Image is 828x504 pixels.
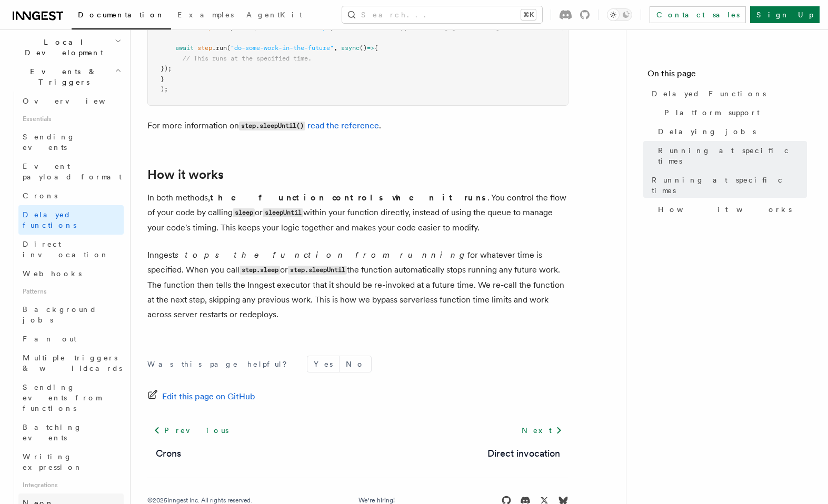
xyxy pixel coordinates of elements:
span: step [197,44,212,52]
a: Previous [147,421,234,440]
span: Local Development [8,37,115,58]
a: AgentKit [240,3,308,28]
button: Local Development [8,33,124,62]
span: Multiple triggers & wildcards [23,354,122,372]
a: Sending events [18,127,124,157]
a: How it works [147,167,224,182]
span: Events & Triggers [8,66,115,87]
span: Event payload format [23,162,122,181]
a: Edit this page on GitHub [147,389,255,404]
a: Direct invocation [487,446,560,461]
button: Toggle dark mode [607,8,632,21]
a: Batching events [18,418,124,447]
a: How it works [654,200,807,219]
p: For more information on . [147,118,568,134]
p: Was this page helpful? [147,359,294,369]
a: Contact sales [650,6,746,23]
a: Delayed Functions [647,84,807,103]
span: Delayed functions [23,210,76,229]
span: Sending events from functions [23,383,101,412]
a: Documentation [72,3,171,29]
code: step.sleepUntil [288,266,347,275]
span: Overview [23,97,131,105]
a: Background jobs [18,300,124,329]
span: , [334,44,337,52]
span: Edit this page on GitHub [162,389,255,404]
span: Platform support [664,107,760,118]
span: await [175,44,194,52]
a: Running at specific times [654,141,807,170]
button: Search...⌘K [342,6,542,23]
p: In both methods, . You control the flow of your code by calling or within your function directly,... [147,190,568,235]
a: Overview [18,92,124,110]
button: No [340,356,371,372]
span: } [161,75,164,83]
button: Events & Triggers [8,62,124,92]
a: Multiple triggers & wildcards [18,348,124,378]
span: Running at specific times [652,175,807,196]
em: stops the function from running [175,250,467,260]
a: Delayed functions [18,205,124,235]
span: Batching events [23,423,82,442]
span: ( [227,44,231,52]
a: Crons [18,186,124,205]
span: // This runs at the specified time. [183,55,312,62]
span: ); [161,85,168,93]
span: Running at specific times [658,145,807,166]
a: Sign Up [750,6,820,23]
span: }); [161,65,172,72]
span: Crons [23,191,57,200]
span: Patterns [18,283,124,300]
span: Sending events [23,133,75,152]
a: Writing expression [18,447,124,477]
span: Direct invocation [23,240,109,259]
span: Examples [177,11,234,19]
code: step.sleepUntil() [239,122,305,130]
span: async [341,44,360,52]
span: => [367,44,374,52]
span: Webhooks [23,269,82,278]
a: Direct invocation [18,235,124,264]
span: () [360,44,367,52]
p: Inngest for whatever time is specified. When you call or the function automatically stops running... [147,248,568,322]
h4: On this page [647,67,807,84]
code: sleep [233,208,255,217]
span: Delayed Functions [652,88,766,99]
span: AgentKit [246,11,302,19]
span: Background jobs [23,305,97,324]
span: Fan out [23,335,76,343]
a: Examples [171,3,240,28]
strong: the function controls when it runs [210,193,487,203]
a: read the reference [307,120,379,130]
a: Webhooks [18,264,124,283]
span: .run [212,44,227,52]
kbd: ⌘K [521,9,536,20]
code: step.sleep [240,266,280,275]
span: "do-some-work-in-the-future" [231,44,334,52]
a: Sending events from functions [18,378,124,418]
span: Documentation [78,11,165,19]
span: Integrations [18,477,124,493]
code: sleepUntil [263,208,303,217]
span: Writing expression [23,452,83,471]
a: Delaying jobs [654,122,807,141]
button: Yes [307,356,339,372]
span: Essentials [18,110,124,127]
span: How it works [658,204,792,215]
a: Event payload format [18,157,124,186]
a: Platform support [660,103,807,122]
a: Crons [156,446,181,461]
span: Delaying jobs [658,126,756,137]
a: Running at specific times [647,170,807,200]
span: { [374,44,378,52]
a: Next [515,421,568,440]
a: Fan out [18,329,124,348]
